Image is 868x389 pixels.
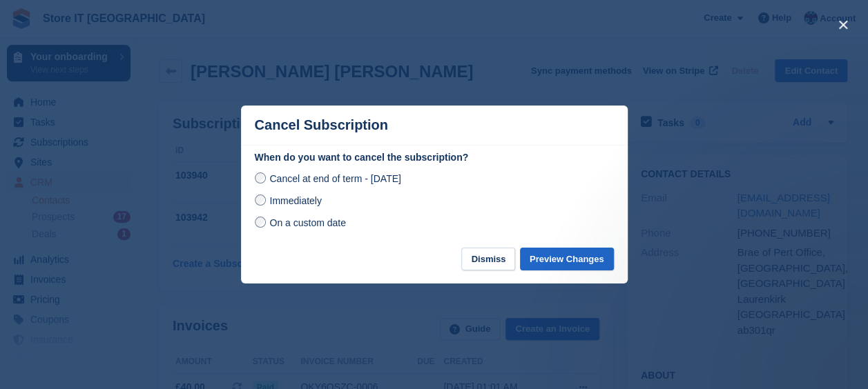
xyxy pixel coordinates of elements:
span: On a custom date [269,217,346,228]
input: On a custom date [255,217,266,228]
label: When do you want to cancel the subscription? [255,150,614,165]
input: Immediately [255,194,266,206]
p: Cancel Subscription [255,117,388,133]
button: Dismiss [461,248,515,270]
button: Preview Changes [520,248,614,270]
input: Cancel at end of term - [DATE] [255,172,266,183]
span: Immediately [269,195,321,206]
button: close [832,14,854,36]
span: Cancel at end of term - [DATE] [269,173,401,184]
